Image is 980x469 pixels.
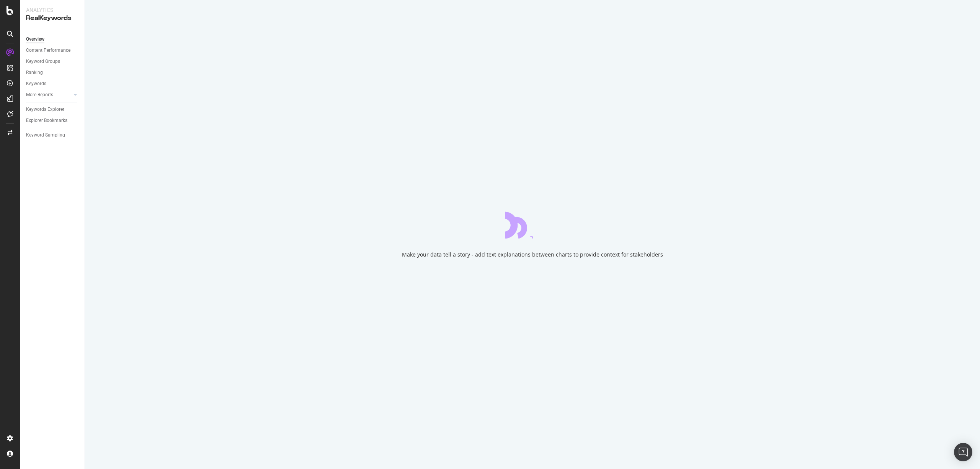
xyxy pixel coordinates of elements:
[26,131,79,139] a: Keyword Sampling
[26,69,43,77] div: Ranking
[26,91,72,99] a: More Reports
[26,105,79,114] a: Keywords Explorer
[26,14,78,23] div: RealKeywords
[26,131,65,139] div: Keyword Sampling
[26,46,70,54] div: Content Performance
[505,211,560,239] div: animation
[26,117,67,125] div: Explorer Bookmarks
[954,443,972,461] div: Open Intercom Messenger
[26,35,44,43] div: Overview
[26,80,79,88] a: Keywords
[26,6,78,14] div: Analytics
[26,69,79,77] a: Ranking
[26,91,53,99] div: More Reports
[26,105,64,114] div: Keywords Explorer
[26,117,79,125] a: Explorer Bookmarks
[26,46,79,54] a: Content Performance
[26,58,79,66] a: Keyword Groups
[26,80,46,88] div: Keywords
[402,251,663,258] div: Make your data tell a story - add text explanations between charts to provide context for stakeho...
[26,35,79,43] a: Overview
[26,58,60,66] div: Keyword Groups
